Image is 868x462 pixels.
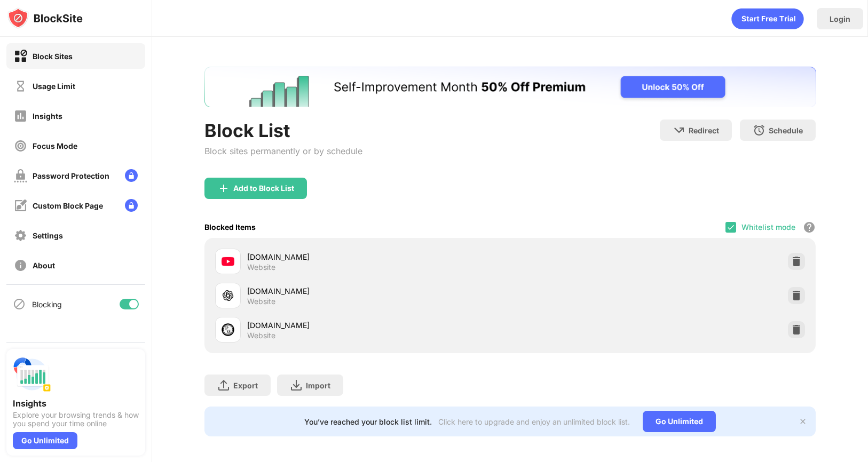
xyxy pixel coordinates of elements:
div: Usage Limit [33,82,75,91]
div: Website [247,331,275,340]
img: time-usage-off.svg [14,79,27,93]
img: x-button.svg [799,417,807,426]
img: lock-menu.svg [125,169,138,182]
div: Go Unlimited [643,411,716,432]
img: favicons [222,323,234,336]
img: about-off.svg [14,259,27,272]
div: Focus Mode [33,141,77,150]
div: Whitelist mode [741,222,795,232]
img: check.svg [727,223,735,232]
img: logo-blocksite.svg [7,7,83,29]
img: password-protection-off.svg [14,169,27,182]
div: Website [247,297,275,306]
div: Schedule [769,126,803,135]
div: Redirect [689,126,719,135]
div: Website [247,262,275,272]
div: About [33,261,55,270]
div: Custom Block Page [33,201,103,210]
div: Block sites permanently or by schedule [204,146,362,156]
div: Import [306,381,330,390]
div: Password Protection [33,171,109,180]
iframe: Banner [204,67,816,107]
img: lock-menu.svg [125,199,138,212]
img: favicons [222,289,234,302]
img: settings-off.svg [14,229,27,242]
div: Insights [33,111,62,121]
div: [DOMAIN_NAME] [247,320,510,331]
img: push-insights.svg [13,355,51,394]
img: customize-block-page-off.svg [14,199,27,212]
div: Login [830,14,850,23]
div: Add to Block List [233,184,294,193]
div: Blocking [32,300,62,309]
div: Click here to upgrade and enjoy an unlimited block list. [438,417,630,426]
img: insights-off.svg [14,109,27,123]
div: [DOMAIN_NAME] [247,251,510,262]
div: Export [233,381,258,390]
div: Insights [13,398,139,409]
div: animation [731,8,804,29]
div: Blocked Items [204,222,256,232]
div: [DOMAIN_NAME] [247,285,510,297]
div: Block List [204,120,362,141]
div: Settings [33,231,63,240]
img: favicons [222,255,234,268]
img: focus-off.svg [14,139,27,153]
img: block-on.svg [14,50,27,63]
div: You’ve reached your block list limit. [304,417,432,426]
div: Explore your browsing trends & how you spend your time online [13,411,139,428]
div: Go Unlimited [13,432,77,449]
img: blocking-icon.svg [13,298,26,310]
div: Block Sites [33,52,73,61]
